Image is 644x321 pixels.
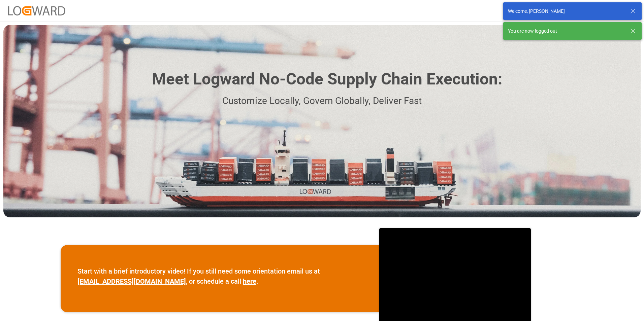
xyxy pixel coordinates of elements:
h1: Meet Logward No-Code Supply Chain Execution: [152,67,502,91]
p: Customize Locally, Govern Globally, Deliver Fast [142,94,502,109]
a: here [243,277,256,285]
div: You are now logged out [508,28,624,35]
p: Start with a brief introductory video! If you still need some orientation email us at , or schedu... [77,266,362,286]
img: Logward_new_orange.png [8,6,65,15]
div: Welcome, [PERSON_NAME] [508,8,624,15]
a: [EMAIL_ADDRESS][DOMAIN_NAME] [77,277,186,285]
